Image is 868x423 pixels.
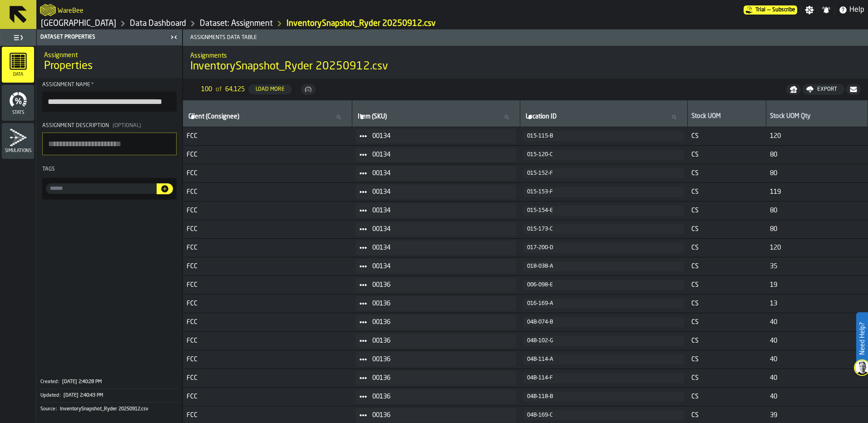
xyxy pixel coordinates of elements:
[857,313,867,364] label: Need Help?
[523,317,684,327] button: button-04B-074-B
[113,123,141,128] span: (Optional)
[691,113,762,122] div: Stock UOM
[527,245,680,251] div: 017-200-D
[523,373,684,383] button: button-04B-114-F
[41,19,116,29] a: link-to-/wh/i/b8e8645a-5c77-43f4-8135-27e3a4d97801
[40,18,452,29] nav: Breadcrumb
[527,152,680,158] div: 015-120-C
[187,393,349,400] span: FCC
[372,133,509,140] span: 00134
[356,111,516,123] input: label
[187,34,868,41] span: Assignments Data Table
[770,113,864,122] div: Stock UOM Qty
[42,167,55,172] span: Tags
[372,374,509,382] span: 00136
[40,375,178,389] div: KeyValueItem-Created
[755,7,765,13] span: Trial
[372,226,509,233] span: 00134
[523,261,684,271] button: button-018-038-A
[130,19,186,29] a: link-to-/wh/i/b8e8645a-5c77-43f4-8135-27e3a4d97801/data
[691,374,763,382] span: CS
[770,374,864,382] span: 40
[523,299,684,309] button: button-016-169-A
[527,393,680,400] div: 04B-118-B
[372,244,509,251] span: 00134
[527,375,680,381] div: 04B-114-F
[770,319,864,326] span: 40
[58,379,59,385] span: :
[187,133,349,140] span: FCC
[40,2,56,18] a: logo-header
[523,336,684,346] button: button-04B-102-G
[770,207,864,214] span: 80
[301,84,316,95] button: button-
[42,123,109,128] span: Assignment Description
[2,110,34,115] span: Stats
[91,82,94,88] span: Required
[814,86,841,93] div: Export
[248,84,292,94] button: button-Load More
[527,338,680,344] div: 04B-102-G
[201,86,212,93] span: 100
[46,183,157,194] label: input-value-
[187,356,349,363] span: FCC
[523,280,684,290] button: button-006-098-E
[64,393,103,398] span: [DATE] 2:40:43 PM
[37,30,182,45] header: Dataset Properties
[527,226,680,232] div: 015-173-C
[2,47,34,83] li: menu Data
[2,123,34,159] li: menu Simulations
[770,300,864,307] span: 13
[523,168,684,178] button: button-015-152-F
[183,46,868,79] div: title-InventorySnapshot_Ryder 20250912.csv
[770,393,864,400] span: 40
[772,7,795,13] span: Subscribe
[691,170,763,177] span: CS
[786,84,801,95] button: button-
[37,45,182,78] div: title-Properties
[40,406,59,412] div: Source
[56,406,57,412] span: :
[818,5,834,15] label: button-toggle-Notifications
[527,207,680,214] div: 015-154-E
[358,113,387,120] span: label
[2,148,34,153] span: Simulations
[157,183,173,194] button: button-
[252,86,288,93] div: Load More
[187,226,349,233] span: FCC
[42,133,177,155] textarea: Assignment Description(Optional)
[527,319,680,325] div: 04B-074-B
[770,412,864,419] span: 39
[770,356,864,363] span: 40
[770,170,864,177] span: 80
[58,5,84,15] h2: Sub Title
[42,82,177,112] label: button-toolbar-Assignment Name
[523,224,684,234] button: button-015-173-C
[187,188,349,196] span: FCC
[691,226,763,233] span: CS
[527,412,680,418] div: 04B-169-C
[190,50,861,59] h2: Sub Title
[187,374,349,382] span: FCC
[372,393,509,400] span: 00136
[187,151,349,158] span: FCC
[770,133,864,140] span: 120
[40,379,61,385] div: Created
[803,84,844,95] button: button-Export
[744,5,797,15] div: Menu Subscription
[523,392,684,402] button: button-04B-118-B
[372,337,509,344] span: 00136
[2,31,34,44] label: button-toggle-Toggle Full Menu
[39,34,168,40] div: Dataset Properties
[372,188,509,196] span: 00134
[194,82,299,97] div: ButtonLoadMore-Load More-Prev-First-Last
[372,263,509,270] span: 00134
[372,300,509,307] span: 00136
[187,263,349,270] span: FCC
[225,86,245,93] span: 64,125
[770,244,864,251] span: 120
[801,5,818,15] label: button-toggle-Settings
[691,207,763,214] span: CS
[372,170,509,177] span: 00134
[523,243,684,253] button: button-017-200-D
